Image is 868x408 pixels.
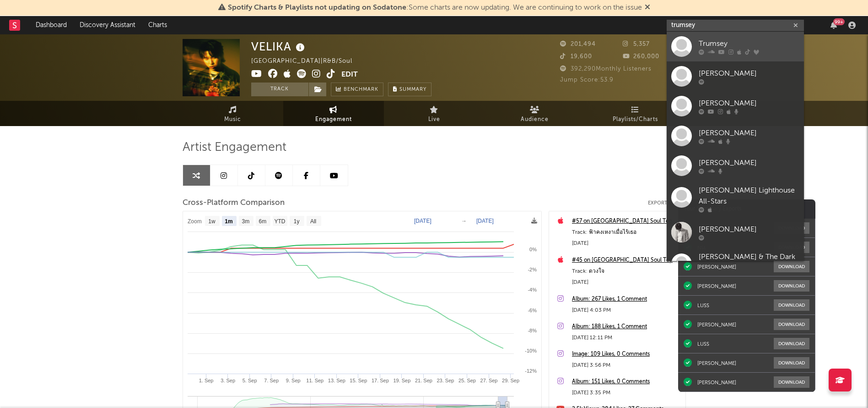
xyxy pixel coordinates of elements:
[623,54,659,60] span: 260,000
[224,114,241,125] span: Music
[697,283,736,289] div: [PERSON_NAME]
[415,378,432,383] text: 21. Sep
[572,255,681,266] a: #45 on [GEOGRAPHIC_DATA] Soul Top 200
[251,56,363,67] div: [GEOGRAPHIC_DATA] | R&B/Soul
[251,83,308,96] button: Track
[528,308,537,313] text: -6%
[667,32,804,61] a: Trumsey
[388,83,431,96] button: Summary
[199,378,213,383] text: 1. Sep
[221,378,235,383] text: 3. Sep
[480,378,497,383] text: 27. Sep
[699,127,799,138] div: [PERSON_NAME]
[183,198,285,209] span: Cross-Platform Comparison
[29,16,73,34] a: Dashboard
[560,41,596,47] span: 201,494
[585,101,686,126] a: Playlists/Charts
[572,321,681,332] a: Album: 188 Likes, 1 Comment
[528,267,537,272] text: -2%
[645,4,650,11] span: Dismiss
[315,114,352,125] span: Engagement
[528,328,537,333] text: -8%
[572,387,681,398] div: [DATE] 3:35 PM
[331,83,383,96] a: Benchmark
[485,101,585,126] a: Audience
[414,218,431,224] text: [DATE]
[667,217,804,247] a: [PERSON_NAME]
[572,332,681,343] div: [DATE] 12:11 PM
[528,287,537,292] text: -4%
[697,302,709,309] div: LUSS
[251,39,307,54] div: VELIKA
[572,216,681,227] a: #57 on [GEOGRAPHIC_DATA] Soul Top 200
[774,261,809,272] button: Download
[774,299,809,311] button: Download
[183,101,283,126] a: Music
[774,376,809,388] button: Download
[572,349,681,360] a: Image: 109 Likes, 0 Comments
[350,378,367,383] text: 15. Sep
[341,69,358,81] button: Edit
[274,218,285,225] text: YTD
[572,277,681,288] div: [DATE]
[699,252,799,274] div: [PERSON_NAME] & The Dark Days
[293,218,299,225] text: 1y
[667,61,804,91] a: [PERSON_NAME]
[667,181,804,217] a: [PERSON_NAME] Lighthouse All-Stars
[399,87,426,92] span: Summary
[774,319,809,330] button: Download
[560,54,592,60] span: 19,600
[774,338,809,349] button: Download
[699,224,799,235] div: [PERSON_NAME]
[774,280,809,292] button: Download
[572,294,681,305] a: Album: 267 Likes, 1 Comment
[699,185,799,207] div: [PERSON_NAME] Lighthouse All-Stars
[242,378,257,383] text: 5. Sep
[572,305,681,316] div: [DATE] 4:03 PM
[476,218,494,224] text: [DATE]
[667,20,804,31] input: Search for artists
[774,357,809,369] button: Download
[830,22,837,29] button: 99+
[560,77,614,83] span: Jump Score: 53.9
[699,157,799,168] div: [PERSON_NAME]
[225,218,232,225] text: 1m
[73,16,142,34] a: Discovery Assistant
[667,151,804,181] a: [PERSON_NAME]
[697,379,736,386] div: [PERSON_NAME]
[310,218,316,225] text: All
[699,98,799,109] div: [PERSON_NAME]
[188,218,202,225] text: Zoom
[458,378,476,383] text: 25. Sep
[560,66,652,72] span: 392,290 Monthly Listeners
[328,378,345,383] text: 13. Sep
[142,16,173,34] a: Charts
[667,121,804,151] a: [PERSON_NAME]
[525,348,537,353] text: -10%
[572,376,681,387] a: Album: 151 Likes, 0 Comments
[461,218,467,224] text: →
[529,247,537,252] text: 0%
[228,4,406,11] span: Spotify Charts & Playlists not updating on Sodatone
[384,101,485,126] a: Live
[344,84,378,95] span: Benchmark
[699,38,799,49] div: Trumsey
[371,378,388,383] text: 17. Sep
[623,41,650,47] span: 5,357
[572,238,681,249] div: [DATE]
[259,218,266,225] text: 6m
[283,101,384,126] a: Engagement
[208,218,216,225] text: 1w
[437,378,454,383] text: 23. Sep
[521,114,549,125] span: Audience
[699,68,799,79] div: [PERSON_NAME]
[242,218,249,225] text: 3m
[697,360,736,366] div: [PERSON_NAME]
[572,360,681,371] div: [DATE] 3:56 PM
[697,264,736,270] div: [PERSON_NAME]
